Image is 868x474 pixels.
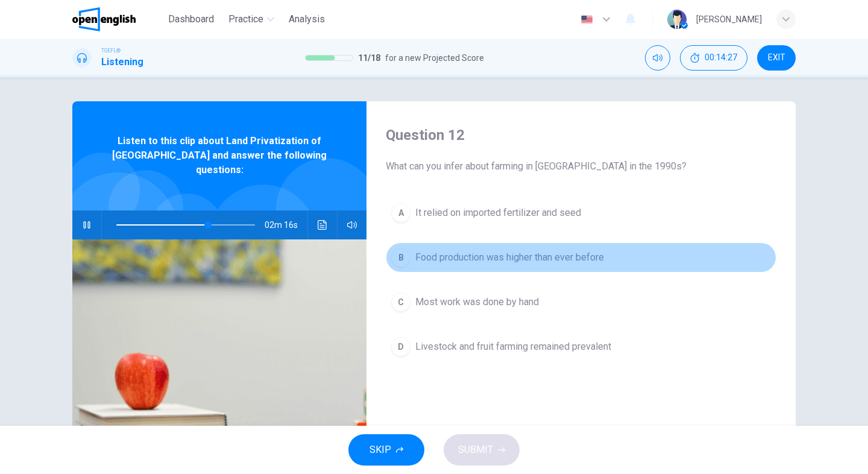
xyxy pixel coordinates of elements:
[680,45,747,71] button: 00:14:27
[579,15,594,24] img: en
[386,332,776,362] button: DLivestock and fruit farming remained prevalent
[112,134,327,177] span: Listen to this clip about Land Privatization of [GEOGRAPHIC_DATA] and answer the following questi...
[386,242,776,273] button: BFood production was higher than ever before
[386,125,776,145] h4: Question 12
[415,340,611,354] span: Livestock and fruit farming remained prevalent
[348,434,424,466] button: SKIP
[757,45,796,71] button: EXIT
[696,12,762,27] div: [PERSON_NAME]
[385,51,484,65] span: for a new Projected Score
[284,8,330,30] button: Analysis
[168,12,214,27] span: Dashboard
[289,12,325,27] span: Analysis
[101,46,121,55] span: TOEFL®
[228,12,263,27] span: Practice
[72,7,136,31] img: OpenEnglish logo
[386,198,776,228] button: AIt relied on imported fertilizer and seed
[163,8,219,30] button: Dashboard
[415,295,539,309] span: Most work was done by hand
[101,55,143,69] h1: Listening
[358,51,380,65] span: 11 / 18
[680,45,747,71] div: Hide
[370,441,391,458] span: SKIP
[386,287,776,317] button: CMost work was done by hand
[265,210,307,239] span: 02m 16s
[386,159,776,174] span: What can you infer about farming in [GEOGRAPHIC_DATA] in the 1990s?
[667,10,687,29] img: Profile picture
[72,7,163,31] a: OpenEnglish logo
[415,206,581,220] span: It relied on imported fertilizer and seed
[768,53,785,63] span: EXIT
[224,8,279,30] button: Practice
[391,337,410,356] div: D
[705,53,737,63] span: 00:14:27
[391,248,410,267] div: B
[391,292,410,312] div: C
[313,210,332,239] button: Click to see the audio transcription
[415,250,604,265] span: Food production was higher than ever before
[391,203,410,223] div: A
[645,45,670,71] div: Mute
